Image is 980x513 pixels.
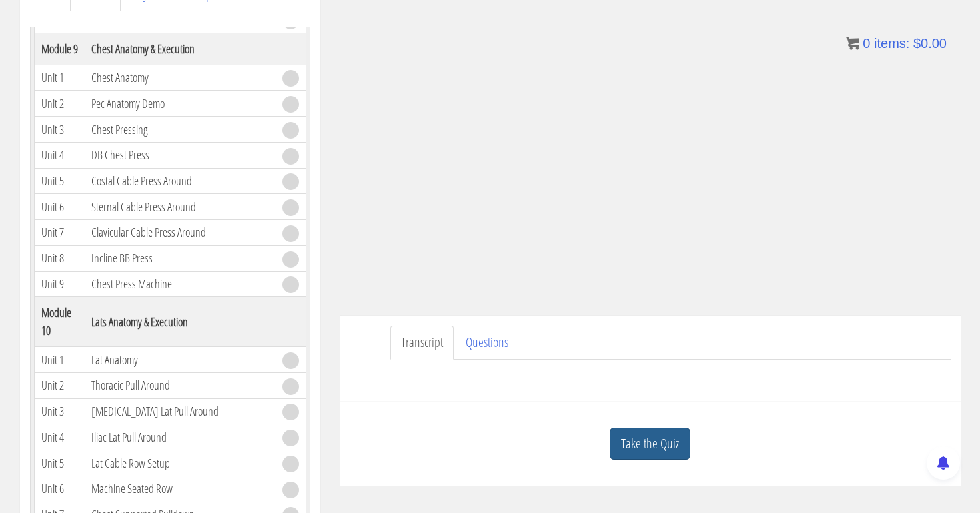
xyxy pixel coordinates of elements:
td: Unit 8 [34,245,85,271]
td: DB Chest Press [85,142,276,168]
td: Unit 3 [34,117,85,143]
th: Module 9 [34,33,85,65]
td: Chest Anatomy [85,65,276,91]
span: items: [874,36,909,51]
td: Unit 1 [34,65,85,91]
td: Unit 3 [34,398,85,424]
td: Unit 9 [34,271,85,297]
td: Costal Cable Press Around [85,168,276,194]
td: Unit 5 [34,168,85,194]
a: Questions [455,326,519,360]
td: Iliac Lat Pull Around [85,424,276,450]
td: Incline BB Press [85,245,276,271]
td: Unit 2 [34,91,85,117]
td: Unit 4 [34,142,85,168]
a: Take the Quiz [610,428,690,460]
td: Unit 2 [34,373,85,399]
td: Unit 7 [34,220,85,246]
a: Transcript [390,326,454,360]
td: Unit 1 [34,347,85,373]
td: Chest Press Machine [85,271,276,297]
a: 0 items: $0.00 [846,36,947,51]
img: icon11.png [846,37,859,50]
td: Lat Cable Row Setup [85,450,276,476]
span: 0 [863,36,870,51]
th: Chest Anatomy & Execution [85,33,276,65]
td: Pec Anatomy Demo [85,91,276,117]
td: Sternal Cable Press Around [85,194,276,220]
td: Clavicular Cable Press Around [85,220,276,246]
td: Unit 6 [34,194,85,220]
td: Machine Seated Row [85,476,276,502]
td: Unit 4 [34,424,85,450]
td: [MEDICAL_DATA] Lat Pull Around [85,398,276,424]
bdi: 0.00 [913,36,947,51]
td: Chest Pressing [85,117,276,143]
td: Thoracic Pull Around [85,373,276,399]
td: Unit 5 [34,450,85,476]
td: Lat Anatomy [85,347,276,373]
th: Lats Anatomy & Execution [85,297,276,347]
th: Module 10 [34,297,85,347]
td: Unit 6 [34,476,85,502]
span: $ [913,36,921,51]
